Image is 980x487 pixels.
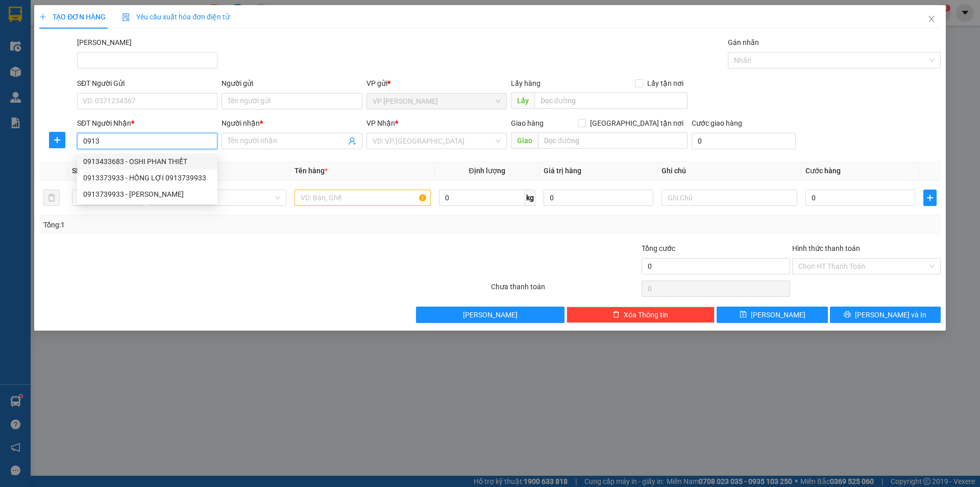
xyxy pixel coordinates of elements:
[923,190,937,206] button: plus
[511,119,544,127] span: Giao hàng
[544,167,581,175] span: Giá trị hàng
[366,119,395,127] span: VP Nhận
[567,307,715,323] button: deleteXóa Thông tin
[295,167,328,175] span: Tên hàng
[511,92,534,109] span: Lấy
[9,10,24,20] span: Gửi:
[83,172,211,183] div: 0913373933 - HỒNG LỢI 0913739933
[83,156,211,167] div: 0913433683 - OSHI PHAN THIẾT
[97,33,180,45] div: Nguyệt
[50,136,65,144] span: plus
[855,309,926,320] span: [PERSON_NAME] và In
[924,194,936,202] span: plus
[77,78,217,89] div: SĐT Người Gửi
[830,307,941,323] button: printer[PERSON_NAME] và In
[643,78,688,89] span: Lấy tận nơi
[222,118,362,129] div: Người nhận
[39,13,106,21] span: TẠO ĐƠN HÀNG
[586,118,688,129] span: [GEOGRAPHIC_DATA] tận nơi
[740,311,747,319] span: save
[9,9,90,33] div: VP [PERSON_NAME]
[927,15,936,23] span: close
[366,78,507,89] div: VP gửi
[122,13,230,21] span: Yêu cầu xuất hóa đơn điện tử
[624,309,668,320] span: Xóa Thông tin
[97,9,180,33] div: VP [PERSON_NAME]
[917,5,946,34] button: Close
[692,133,796,149] input: Cước giao hàng
[657,161,801,181] th: Ghi chú
[642,244,675,252] span: Tổng cước
[295,190,430,206] input: VD: Bàn, Ghế
[77,52,217,68] input: Mã ĐH
[792,244,860,252] label: Hình thức thanh toán
[49,132,65,148] button: plus
[77,186,217,202] div: 0913739933 - HỒNG LỢI
[9,33,90,45] div: NGA
[416,307,565,323] button: [PERSON_NAME]
[8,66,92,78] div: 30.000
[469,167,505,175] span: Định lượng
[612,311,620,319] span: delete
[525,190,535,206] span: kg
[72,167,80,175] span: SL
[222,78,362,89] div: Người gửi
[490,281,641,299] div: Chưa thanh toán
[728,38,759,47] label: Gán nhãn
[751,309,805,320] span: [PERSON_NAME]
[77,118,217,129] div: SĐT Người Nhận
[77,38,132,47] label: Mã ĐH
[43,190,60,206] button: delete
[717,307,827,323] button: save[PERSON_NAME]
[157,190,280,205] span: Khác
[8,67,23,78] span: CR :
[463,309,518,320] span: [PERSON_NAME]
[83,189,211,200] div: 0913739933 - [PERSON_NAME]
[77,153,217,170] div: 0913433683 - OSHI PHAN THIẾT
[373,94,501,109] span: VP Phạm Ngũ Lão
[538,132,688,149] input: Dọc đường
[77,170,217,186] div: 0913373933 - HỒNG LỢI 0913739933
[9,45,90,60] div: 0948046369
[97,10,122,20] span: Nhận:
[805,167,841,175] span: Cước hàng
[122,13,130,21] img: icon
[661,190,797,206] input: Ghi Chú
[534,92,688,109] input: Dọc đường
[692,119,742,127] label: Cước giao hàng
[544,190,653,206] input: 0
[348,137,356,145] span: user-add
[97,45,180,60] div: 0918369925
[511,79,541,87] span: Lấy hàng
[39,13,46,20] span: plus
[43,219,378,230] div: Tổng: 1
[511,132,538,149] span: Giao
[844,311,851,319] span: printer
